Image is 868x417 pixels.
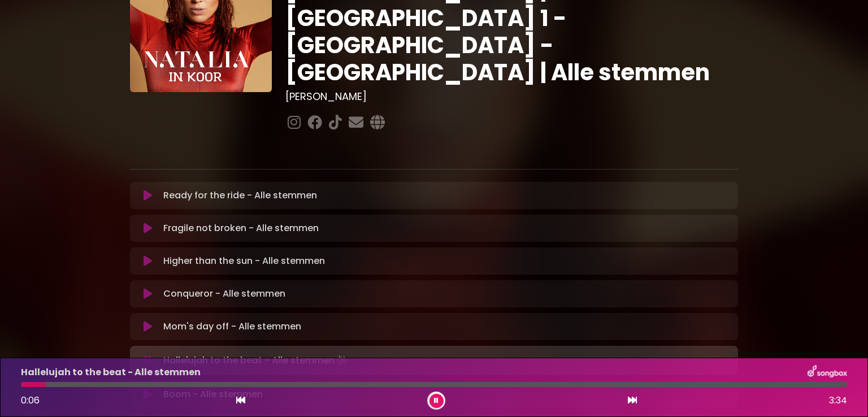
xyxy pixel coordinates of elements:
p: Mom's day off - Alle stemmen [163,320,301,333]
img: songbox-logo-white.png [808,365,847,380]
span: 3:34 [829,394,847,407]
p: Higher than the sun - Alle stemmen [163,254,325,268]
p: Hallelujah to the beat - Alle stemmen [21,366,201,379]
img: waveform4.gif [335,353,350,368]
span: 0:06 [21,394,40,407]
p: Ready for the ride - Alle stemmen [163,189,317,202]
h3: [PERSON_NAME] [285,90,738,103]
p: Conqueror - Alle stemmen [163,287,285,301]
p: Hallelujah to the beat - Alle stemmen [163,353,350,368]
p: Fragile not broken - Alle stemmen [163,221,319,235]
